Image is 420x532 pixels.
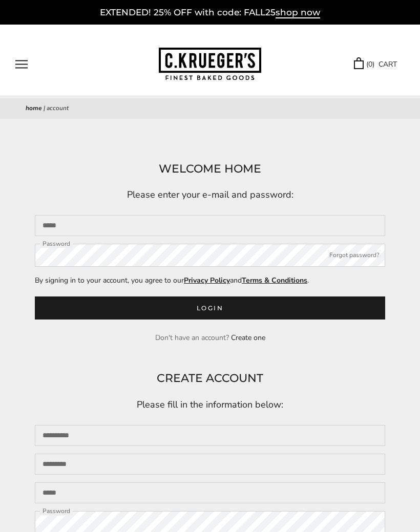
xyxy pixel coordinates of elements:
button: Login [35,296,385,320]
nav: breadcrumbs [26,103,394,114]
span: shop now [276,7,320,18]
button: Forgot password? [329,250,379,261]
a: EXTENDED! 25% OFF with code: FALL25shop now [100,7,320,18]
p: By signing in to your account, you agree to our and . [35,274,385,286]
a: Privacy Policy [184,275,230,285]
button: Open navigation [15,60,28,69]
span: | [44,104,45,112]
input: Last name [35,454,385,475]
p: Please enter your e-mail and password: [35,187,385,203]
a: (0) CART [354,58,397,70]
input: Email [35,215,385,236]
input: Password [35,244,385,267]
p: Please fill in the information below: [35,397,385,413]
a: Create one [231,333,265,343]
img: C.KRUEGER'S [159,48,261,81]
a: Terms & Conditions [242,275,307,285]
input: First name [35,425,385,446]
span: Account [47,104,69,112]
span: Don't have an account? [155,333,229,343]
a: Home [26,104,42,112]
h1: WELCOME HOME [35,160,385,178]
h1: CREATE ACCOUNT [35,369,385,388]
input: Email [35,482,385,503]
